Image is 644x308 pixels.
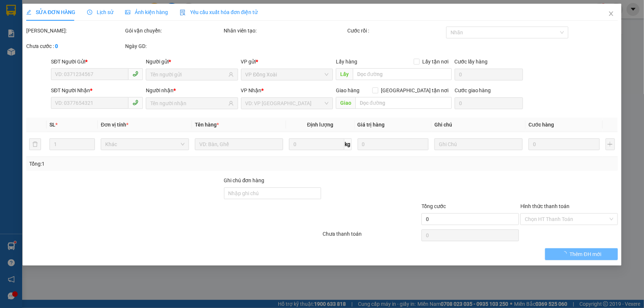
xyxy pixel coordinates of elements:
[224,187,321,199] input: Ghi chú đơn hàng
[51,58,143,66] div: SĐT Người Gửi
[601,4,621,24] button: Close
[150,99,227,107] input: Tên người nhận
[347,27,445,35] div: Cước rồi :
[355,97,452,109] input: Dọc đường
[528,138,600,150] input: 0
[195,138,283,150] input: VD: Bàn, Ghế
[49,122,55,128] span: SL
[26,10,31,15] span: edit
[228,101,234,106] span: user
[180,10,186,15] img: icon
[125,10,130,15] span: picture
[322,230,421,243] div: Chưa thanh toán
[245,69,328,80] span: VP Đồng Xoài
[455,59,488,65] label: Cước lấy hàng
[455,69,523,80] input: Cước lấy hàng
[336,87,359,93] span: Giao hàng
[545,248,618,260] button: Thêm ĐH mới
[87,10,92,15] span: clock-circle
[195,122,219,128] span: Tên hàng
[570,250,601,258] span: Thêm ĐH mới
[224,27,346,35] div: Nhân viên tạo:
[358,122,385,128] span: Giá trị hàng
[228,72,234,77] span: user
[455,87,491,93] label: Cước giao hàng
[55,43,58,49] b: 0
[455,97,523,109] input: Cước giao hàng
[431,118,526,132] th: Ghi chú
[180,9,258,15] span: Yêu cầu xuất hóa đơn điện tử
[421,203,446,209] span: Tổng cước
[29,160,249,168] div: Tổng: 1
[224,177,265,183] label: Ghi chú đơn hàng
[51,86,143,94] div: SĐT Người Nhận
[353,68,452,80] input: Dọc đường
[336,97,355,109] span: Giao
[132,100,138,105] span: phone
[358,138,429,150] input: 0
[336,59,357,65] span: Lấy hàng
[87,9,113,15] span: Lịch sử
[420,58,452,66] span: Lấy tận nơi
[606,138,615,150] button: plus
[608,11,614,17] span: close
[125,9,168,15] span: Ảnh kiện hàng
[528,122,554,128] span: Cước hàng
[146,86,238,94] div: Người nhận
[26,42,124,50] div: Chưa cước :
[146,58,238,66] div: Người gửi
[241,58,333,66] div: VP gửi
[150,70,227,79] input: Tên người gửi
[125,27,223,35] div: Gói vận chuyển:
[434,138,523,150] input: Ghi Chú
[344,138,352,150] span: kg
[29,138,41,150] button: delete
[336,68,353,80] span: Lấy
[378,86,452,94] span: [GEOGRAPHIC_DATA] tận nơi
[26,27,124,35] div: [PERSON_NAME]:
[132,71,138,77] span: phone
[105,139,185,150] span: Khác
[307,122,333,128] span: Định lượng
[241,87,262,93] span: VP Nhận
[520,203,569,209] label: Hình thức thanh toán
[562,251,570,256] span: loading
[26,9,75,15] span: SỬA ĐƠN HÀNG
[101,122,128,128] span: Đơn vị tính
[125,42,223,50] div: Ngày GD:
